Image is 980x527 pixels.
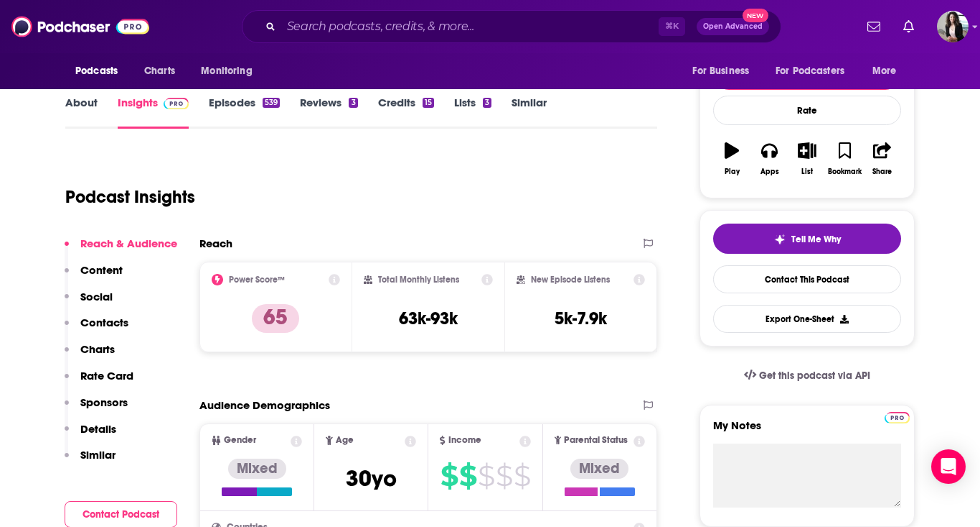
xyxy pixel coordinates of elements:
[885,412,910,423] img: Podchaser Pro
[80,237,177,250] p: Reach & Audience
[300,96,357,129] a: Reviews3
[759,370,870,382] span: Get this podcast via API
[713,133,750,185] button: Play
[144,61,175,81] span: Charts
[496,464,512,487] span: $
[440,464,458,487] span: $
[514,464,530,487] span: $
[224,436,256,445] span: Gender
[454,96,491,129] a: Lists3
[826,133,863,185] button: Bookmark
[65,58,136,85] button: open menu
[242,10,781,43] div: Search podcasts, credits, & more...
[766,58,865,85] button: open menu
[378,275,459,285] h2: Total Monthly Listens
[937,11,969,42] button: Show profile menu
[80,422,116,436] p: Details
[228,459,286,479] div: Mixed
[703,23,763,30] span: Open Advanced
[937,11,969,42] img: User Profile
[483,98,491,108] div: 3
[713,305,901,333] button: Export One-Sheet
[349,98,357,108] div: 3
[725,168,740,176] div: Play
[80,290,113,303] p: Social
[80,316,128,329] p: Contacts
[897,14,920,39] a: Show notifications dropdown
[336,436,354,445] span: Age
[555,308,607,329] h3: 5k-7.9k
[448,436,481,445] span: Income
[80,342,115,356] p: Charts
[697,18,769,35] button: Open AdvancedNew
[346,464,397,492] span: 30 yo
[118,96,189,129] a: InsightsPodchaser Pro
[531,275,610,285] h2: New Episode Listens
[209,96,280,129] a: Episodes539
[713,224,901,254] button: tell me why sparkleTell Me Why
[512,96,547,129] a: Similar
[750,133,788,185] button: Apps
[199,237,232,250] h2: Reach
[862,14,886,39] a: Show notifications dropdown
[692,61,749,81] span: For Business
[713,96,901,125] div: Rate
[743,9,768,22] span: New
[229,275,285,285] h2: Power Score™
[776,61,844,81] span: For Podcasters
[659,17,685,36] span: ⌘ K
[65,342,115,369] button: Charts
[828,168,862,176] div: Bookmark
[931,449,966,484] div: Open Intercom Messenger
[252,304,299,333] p: 65
[65,422,116,449] button: Details
[65,316,128,342] button: Contacts
[199,398,330,412] h2: Audience Demographics
[732,358,882,393] a: Get this podcast via API
[80,263,123,277] p: Content
[713,418,901,444] label: My Notes
[570,459,628,479] div: Mixed
[864,133,901,185] button: Share
[65,237,177,263] button: Reach & Audience
[791,234,841,245] span: Tell Me Why
[164,98,189,109] img: Podchaser Pro
[65,186,195,208] h1: Podcast Insights
[80,395,128,409] p: Sponsors
[80,448,116,462] p: Similar
[191,58,270,85] button: open menu
[201,61,252,81] span: Monitoring
[459,464,476,487] span: $
[65,96,98,129] a: About
[75,61,118,81] span: Podcasts
[801,168,813,176] div: List
[423,98,434,108] div: 15
[80,369,133,382] p: Rate Card
[872,168,892,176] div: Share
[65,448,116,475] button: Similar
[774,234,786,245] img: tell me why sparkle
[65,290,113,316] button: Social
[788,133,826,185] button: List
[713,265,901,293] a: Contact This Podcast
[885,410,910,423] a: Pro website
[263,98,280,108] div: 539
[11,13,149,40] img: Podchaser - Follow, Share and Rate Podcasts
[682,58,767,85] button: open menu
[478,464,494,487] span: $
[862,58,915,85] button: open menu
[135,58,184,85] a: Charts
[399,308,458,329] h3: 63k-93k
[65,263,123,290] button: Content
[937,11,969,42] span: Logged in as ElizabethCole
[281,15,659,38] input: Search podcasts, credits, & more...
[872,61,897,81] span: More
[564,436,628,445] span: Parental Status
[65,395,128,422] button: Sponsors
[65,369,133,395] button: Rate Card
[378,96,434,129] a: Credits15
[760,168,779,176] div: Apps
